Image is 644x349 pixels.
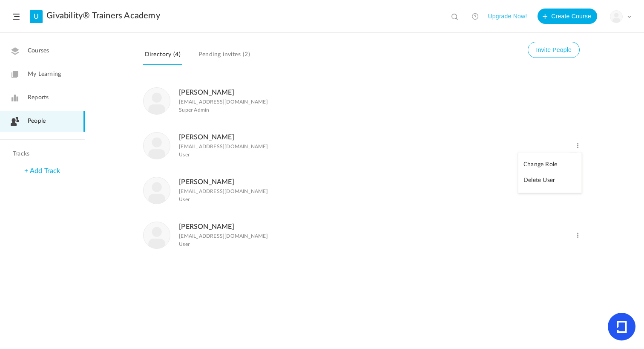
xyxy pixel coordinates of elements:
button: Create Course [538,9,597,24]
a: Directory (4) [143,49,182,65]
a: Delete User [518,173,581,188]
button: Upgrade Now! [488,9,527,24]
span: User [179,196,190,202]
img: user-image.png [610,11,622,23]
a: Givability® Trainers Academy [46,11,160,21]
img: user-image.png [144,133,170,159]
a: + Add Track [24,167,60,174]
p: [EMAIL_ADDRESS][DOMAIN_NAME] [179,188,268,194]
a: [PERSON_NAME] [179,179,234,185]
a: U [30,10,43,23]
a: Pending invites (2) [197,49,252,65]
a: [PERSON_NAME] [179,134,234,141]
button: Invite People [528,42,580,58]
img: user-image.png [144,88,170,114]
p: [EMAIL_ADDRESS][DOMAIN_NAME] [179,233,268,239]
h4: Tracks [13,150,70,158]
span: People [28,117,46,126]
span: User [179,241,190,247]
span: User [179,152,190,158]
span: Reports [28,93,49,102]
p: [EMAIL_ADDRESS][DOMAIN_NAME] [179,144,268,150]
span: Super Admin [179,107,209,113]
p: [EMAIL_ADDRESS][DOMAIN_NAME] [179,99,268,105]
span: Courses [28,46,49,55]
img: user-image.png [144,177,170,204]
a: [PERSON_NAME] [179,89,234,96]
a: [PERSON_NAME] [179,223,234,230]
span: My Learning [28,70,61,79]
img: user-image.png [144,222,170,248]
a: Change Role [518,157,581,173]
